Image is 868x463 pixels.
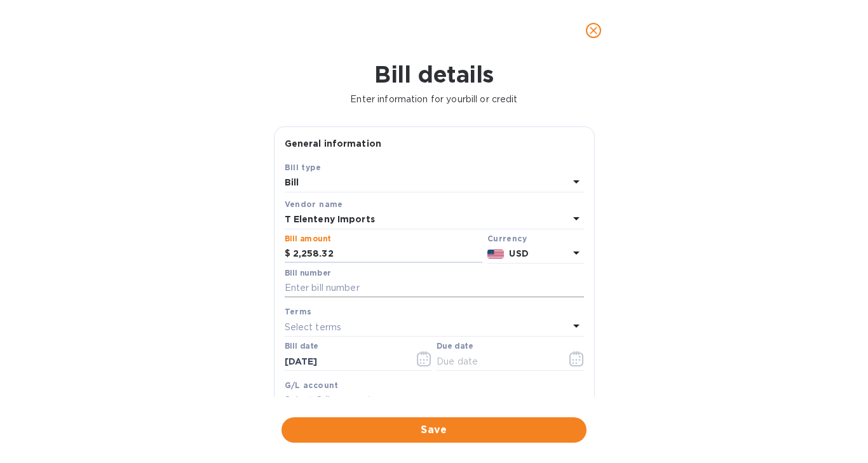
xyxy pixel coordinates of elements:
div: $ [285,245,293,264]
button: Save [281,417,587,443]
b: Bill type [285,163,322,172]
span: Save [292,422,576,438]
label: Bill number [285,269,330,277]
button: close [578,15,609,46]
label: Bill amount [285,235,330,243]
label: Due date [437,343,473,351]
input: Enter bill number [285,279,584,298]
b: Bill [285,177,299,187]
h1: Bill details [10,61,858,88]
b: Vendor name [285,199,343,209]
b: Currency [487,234,527,243]
p: Enter information for your bill or credit [10,93,858,106]
input: Due date [437,352,557,371]
img: USD [487,250,505,258]
input: Select date [285,352,405,371]
b: T Elenteny Imports [285,214,375,224]
b: G/L account [285,380,339,390]
label: Bill date [285,343,318,351]
p: Select G/L account [285,394,371,407]
b: General information [285,138,382,149]
b: USD [509,248,528,258]
input: $ Enter bill amount [293,245,482,264]
p: Select terms [285,321,342,334]
b: Terms [285,307,312,316]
